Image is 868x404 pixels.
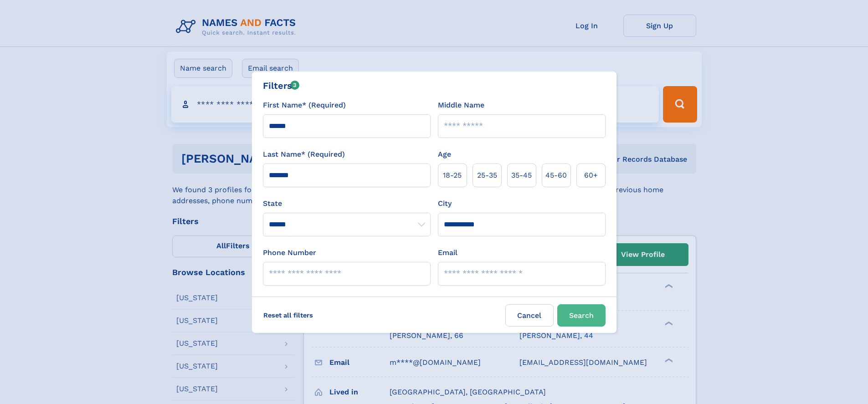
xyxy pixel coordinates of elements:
[438,247,457,258] label: Email
[263,79,300,92] div: Filters
[438,149,451,160] label: Age
[263,100,346,111] label: First Name* (Required)
[557,304,606,327] button: Search
[443,170,462,181] span: 18‑25
[477,170,497,181] span: 25‑35
[438,198,452,209] label: City
[545,170,567,181] span: 45‑60
[263,198,431,209] label: State
[584,170,598,181] span: 60+
[511,170,532,181] span: 35‑45
[263,247,316,258] label: Phone Number
[257,304,319,326] label: Reset all filters
[263,149,345,160] label: Last Name* (Required)
[505,304,554,327] label: Cancel
[438,100,484,111] label: Middle Name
